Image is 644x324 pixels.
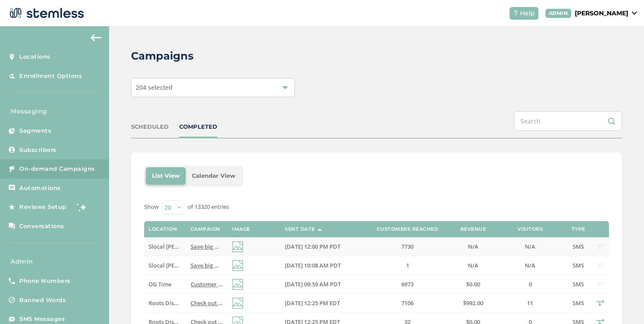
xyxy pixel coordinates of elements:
[232,260,243,271] img: icon-img-d887fa0c.svg
[285,299,359,307] label: 09/27/2025 12:25 PM EDT
[136,83,173,92] span: 204 selected
[149,299,209,307] span: Roots Dispensary - Rec
[285,261,341,269] span: [DATE] 10:08 AM PDT
[401,299,414,307] span: 7106
[368,281,447,288] label: 6973
[525,243,535,250] span: N/A
[19,184,61,193] span: Automations
[570,243,587,250] label: SMS
[520,9,535,18] span: Help
[401,243,414,250] span: 7730
[499,281,561,288] label: 0
[7,4,84,22] img: logo-dark-0685b13c.svg
[146,167,186,185] li: List View
[285,281,359,288] label: 09/27/2025 09:59 AM PDT
[318,229,322,231] img: icon-sort-1e1d7615.svg
[19,277,71,285] span: Phone Numbers
[570,281,587,288] label: SMS
[460,226,486,232] label: Revenue
[19,127,51,135] span: Segments
[517,226,543,232] label: Visitors
[513,11,518,16] img: icon-help-white-03924b79.svg
[368,262,447,269] label: 1
[466,280,480,288] span: $0.00
[73,198,91,216] img: glitter-stars-b7820f95.gif
[186,167,241,185] li: Calendar View
[19,72,82,81] span: Enrollment Options
[285,299,340,307] span: [DATE] 12:25 PM EDT
[529,280,532,288] span: 0
[573,261,584,269] span: SMS
[232,279,243,290] img: icon-img-d887fa0c.svg
[149,281,181,288] label: OG Time
[572,226,585,232] label: Type
[573,243,584,250] span: SMS
[131,48,194,64] h2: Campaigns
[573,280,584,288] span: SMS
[232,226,250,232] label: Image
[191,280,373,288] span: Customer Appreciation Day at OG Time [DATE]! Reply END to cancel
[468,243,478,250] span: N/A
[527,299,533,307] span: 11
[19,315,65,324] span: SMS Messages
[149,243,181,250] label: Slocal Root - Grover Beach
[377,226,439,232] label: Customers Reached
[463,299,483,307] span: $992.00
[191,262,223,269] label: Save big @ SLOCAL on your favorite goodies! Get 40-60% off everything! Only @ our Grover Beach st...
[401,280,414,288] span: 6973
[514,111,622,131] input: Search
[456,262,491,269] label: N/A
[285,262,359,269] label: 09/27/2025 10:08 AM PDT
[468,261,478,269] span: N/A
[573,299,584,307] span: SMS
[456,299,491,307] label: $992.00
[285,243,359,250] label: 09/27/2025 12:00 PM PDT
[19,165,95,173] span: On-demand Campaigns
[368,299,447,307] label: 7106
[632,11,637,15] img: icon_down-arrow-small-66adaf34.svg
[232,298,243,309] img: icon-img-d887fa0c.svg
[285,226,315,232] label: Sent Date
[149,261,268,269] span: Slocal [PERSON_NAME][GEOGRAPHIC_DATA]
[499,262,561,269] label: N/A
[149,262,181,269] label: Slocal Root - Grover Beach
[499,299,561,307] label: 11
[191,243,223,250] label: Save big @ SLOCAL on your favorite goodies! Get 40-60% off everything! Only @ our Grover Beach st...
[600,282,644,324] iframe: Chat Widget
[191,243,590,250] span: Save big @ SLOCAL on your favorite goodies! Get 40-60% off everything! Only @ our [PERSON_NAME][G...
[232,241,243,252] img: icon-img-d887fa0c.svg
[285,280,341,288] span: [DATE] 09:59 AM PDT
[570,262,587,269] label: SMS
[191,261,590,269] span: Save big @ SLOCAL on your favorite goodies! Get 40-60% off everything! Only @ our [PERSON_NAME][G...
[149,226,177,232] label: Location
[368,243,447,250] label: 7730
[149,299,181,307] label: Roots Dispensary - Rec
[191,281,223,288] label: Customer Appreciation Day at OG Time Today! Reply END to cancel
[144,203,159,211] label: Show
[131,123,169,131] div: SCHEDULED
[285,243,340,250] span: [DATE] 12:00 PM PDT
[525,261,535,269] span: N/A
[19,146,57,155] span: Subscribers
[499,243,561,250] label: N/A
[570,299,587,307] label: SMS
[19,53,50,61] span: Locations
[19,296,66,305] span: Banned Words
[191,226,220,232] label: Campaign
[191,299,223,307] label: Check out our new deals at Roots! Reply END to cancel
[91,34,101,41] img: icon-arrow-back-accent-c549486e.svg
[19,222,64,231] span: Conversations
[406,261,409,269] span: 1
[179,123,217,131] div: COMPLETED
[575,9,628,18] p: [PERSON_NAME]
[149,243,268,250] span: Slocal [PERSON_NAME][GEOGRAPHIC_DATA]
[149,280,171,288] span: OG Time
[456,243,491,250] label: N/A
[456,281,491,288] label: $0.00
[188,203,229,211] label: of 13320 entries
[545,9,572,18] div: ADMIN
[191,299,336,307] span: Check out our new deals at Roots! Reply END to cancel
[19,203,67,211] span: Reviews Setup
